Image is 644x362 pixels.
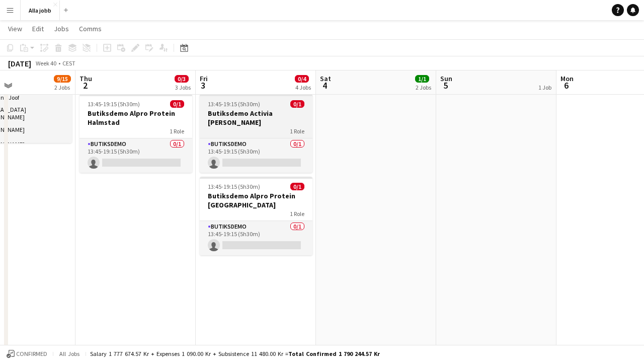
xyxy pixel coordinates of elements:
span: 4 [318,80,331,91]
span: Week 40 [33,59,58,67]
span: All jobs [57,350,82,357]
span: Sat [320,74,331,83]
h3: Butiksdemo Activia [PERSON_NAME] [200,109,312,127]
app-job-card: 13:45-19:15 (5h30m)0/1Butiksdemo Alpro Protein [GEOGRAPHIC_DATA]1 RoleButiksdemo0/113:45-19:15 (5... [200,177,312,255]
span: 5 [439,80,452,91]
span: 1 Role [290,210,304,218]
a: Edit [28,22,48,35]
a: Jobs [50,22,73,35]
div: [DATE] [8,58,31,68]
span: 13:45-19:15 (5h30m) [208,100,260,108]
span: Thu [79,74,92,83]
span: Sun [440,74,452,83]
span: View [8,24,22,33]
span: 1 Role [290,127,304,135]
div: CEST [62,59,75,67]
span: Jobs [54,24,69,33]
span: 9/15 [54,75,71,83]
span: Edit [32,24,44,33]
span: Fri [200,74,208,83]
span: 6 [559,80,574,91]
div: Salary 1 777 674.57 kr + Expenses 1 090.00 kr + Subsistence 11 480.00 kr = [90,350,380,357]
button: Confirmed [5,348,49,359]
app-card-role: Butiksdemo0/113:45-19:15 (5h30m) [79,138,192,173]
span: Mon [560,74,574,83]
span: 0/3 [175,75,189,83]
div: 2 Jobs [54,84,70,91]
span: 1/1 [415,75,429,83]
app-job-card: 13:45-19:15 (5h30m)0/1Butiksdemo Alpro Protein Halmstad1 RoleButiksdemo0/113:45-19:15 (5h30m) [79,94,192,173]
span: 0/4 [295,75,309,83]
div: 3 Jobs [175,84,191,91]
span: 0/1 [290,100,304,108]
a: Comms [75,22,106,35]
span: 2 [78,80,92,91]
div: 4 Jobs [295,84,311,91]
a: View [4,22,26,35]
span: Comms [79,24,102,33]
app-job-card: 13:45-19:15 (5h30m)0/1Butiksdemo Activia [PERSON_NAME]1 RoleButiksdemo0/113:45-19:15 (5h30m) [200,94,312,173]
h3: Butiksdemo Alpro Protein [GEOGRAPHIC_DATA] [200,191,312,209]
div: 1 Job [538,84,551,91]
span: Confirmed [16,350,47,357]
span: 13:45-19:15 (5h30m) [208,183,260,190]
app-card-role: Butiksdemo0/113:45-19:15 (5h30m) [200,221,312,255]
app-card-role: Butiksdemo0/113:45-19:15 (5h30m) [200,138,312,173]
span: 0/1 [170,100,184,108]
h3: Butiksdemo Alpro Protein Halmstad [79,109,192,127]
div: 2 Jobs [416,84,431,91]
span: 1 Role [170,127,184,135]
button: Alla jobb [21,1,60,20]
span: 13:45-19:15 (5h30m) [88,100,140,108]
span: 0/1 [290,183,304,190]
span: Total Confirmed 1 790 244.57 kr [288,350,380,357]
span: 3 [198,80,208,91]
